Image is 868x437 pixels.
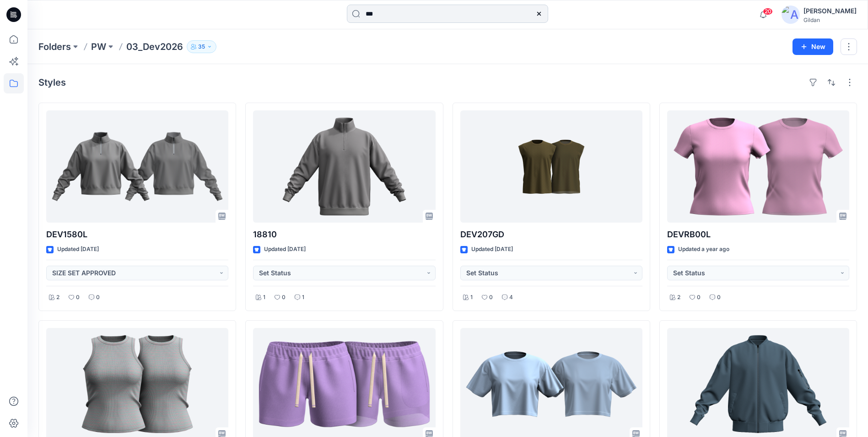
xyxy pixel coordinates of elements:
[76,293,80,302] p: 0
[793,38,833,55] button: New
[56,293,59,302] p: 2
[187,40,216,53] button: 35
[509,293,513,302] p: 4
[253,110,435,223] a: 18810
[697,293,701,302] p: 0
[460,228,642,241] p: DEV207GD
[803,5,857,16] div: [PERSON_NAME]
[91,40,106,53] a: PW
[667,110,849,223] a: DEVRB00L
[302,293,304,302] p: 1
[46,110,228,223] a: DEV1580L
[803,16,857,23] div: Gildan
[763,8,773,15] span: 20
[198,42,205,52] p: 35
[470,293,473,302] p: 1
[489,293,493,302] p: 0
[460,110,642,223] a: DEV207GD
[678,245,729,254] p: Updated a year ago
[677,293,680,302] p: 2
[263,293,265,302] p: 1
[126,40,183,53] p: 03_Dev2026
[782,5,800,24] img: avatar
[667,228,849,241] p: DEVRB00L
[471,245,513,254] p: Updated [DATE]
[264,245,306,254] p: Updated [DATE]
[46,228,228,241] p: DEV1580L
[38,40,71,53] a: Folders
[96,293,100,302] p: 0
[282,293,286,302] p: 0
[38,77,66,88] h4: Styles
[57,245,99,254] p: Updated [DATE]
[717,293,721,302] p: 0
[253,228,435,241] p: 18810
